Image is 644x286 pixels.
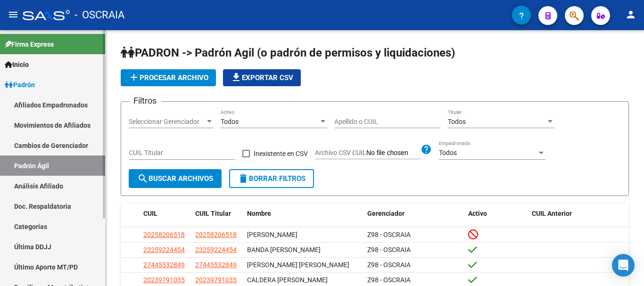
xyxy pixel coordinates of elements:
[247,261,349,269] span: [PERSON_NAME] [PERSON_NAME]
[143,276,185,284] span: 20239791035
[367,246,411,253] span: Z98 - OSCRAIA
[367,261,411,269] span: Z98 - OSCRAIA
[143,246,185,253] span: 23259224454
[121,69,216,86] button: Procesar archivo
[191,204,243,224] datatable-header-cell: CUIL Titular
[143,210,157,217] span: CUIL
[528,204,629,224] datatable-header-cell: CUIL Anterior
[367,210,405,217] span: Gerenciador
[143,261,185,269] span: 27445532849
[128,72,140,83] mat-icon: add
[247,246,321,253] span: BANDA [PERSON_NAME]
[137,173,149,184] mat-icon: search
[229,169,314,188] button: Borrar Filtros
[195,246,237,253] span: 23259224454
[366,149,421,157] input: Archivo CSV CUIL
[238,174,305,183] span: Borrar Filtros
[439,149,457,156] span: Todos
[74,5,124,25] span: - OSCRAIA
[247,210,271,217] span: Nombre
[195,261,237,269] span: 27445532849
[195,276,237,284] span: 20239791035
[231,72,242,83] mat-icon: file_download
[195,231,237,238] span: 20258206518
[464,204,528,224] datatable-header-cell: Activo
[129,94,161,107] h3: Filtros
[121,46,455,59] span: PADRON -> Padrón Agil (o padrón de permisos y liquidaciones)
[137,174,213,183] span: Buscar Archivos
[140,204,191,224] datatable-header-cell: CUIL
[448,118,466,125] span: Todos
[363,204,465,224] datatable-header-cell: Gerenciador
[468,210,487,217] span: Activo
[238,173,249,184] mat-icon: delete
[129,118,205,126] span: Seleccionar Gerenciador
[221,118,239,125] span: Todos
[129,169,222,188] button: Buscar Archivos
[243,204,363,224] datatable-header-cell: Nombre
[367,276,411,284] span: Z98 - OSCRAIA
[315,149,366,156] span: Archivo CSV CUIL
[421,144,432,155] mat-icon: help
[254,148,308,159] span: Inexistente en CSV
[231,74,293,82] span: Exportar CSV
[5,59,29,70] span: Inicio
[143,231,185,238] span: 20258206518
[625,9,636,20] mat-icon: person
[367,231,411,238] span: Z98 - OSCRAIA
[128,74,208,82] span: Procesar archivo
[5,80,35,90] span: Padrón
[195,210,231,217] span: CUIL Titular
[532,210,572,217] span: CUIL Anterior
[8,9,19,20] mat-icon: menu
[247,231,297,238] span: [PERSON_NAME]
[247,276,328,284] span: CALDERA [PERSON_NAME]
[223,69,301,86] button: Exportar CSV
[612,254,635,277] div: Open Intercom Messenger
[5,39,54,49] span: Firma Express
